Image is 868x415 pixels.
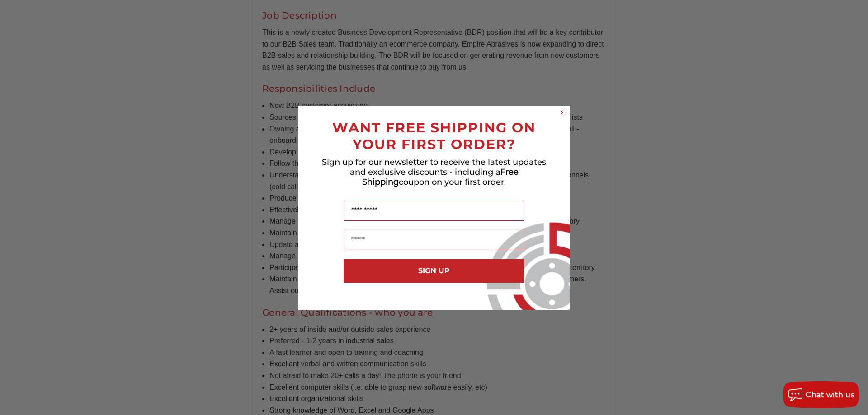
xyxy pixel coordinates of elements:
[344,259,524,283] button: SIGN UP
[344,230,524,250] input: Email
[806,391,854,399] span: Chat with us
[558,108,567,117] button: Close dialog
[362,167,519,187] span: Free Shipping
[322,157,546,187] span: Sign up for our newsletter to receive the latest updates and exclusive discounts - including a co...
[332,119,536,153] span: WANT FREE SHIPPING ON YOUR FIRST ORDER?
[783,381,859,408] button: Chat with us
